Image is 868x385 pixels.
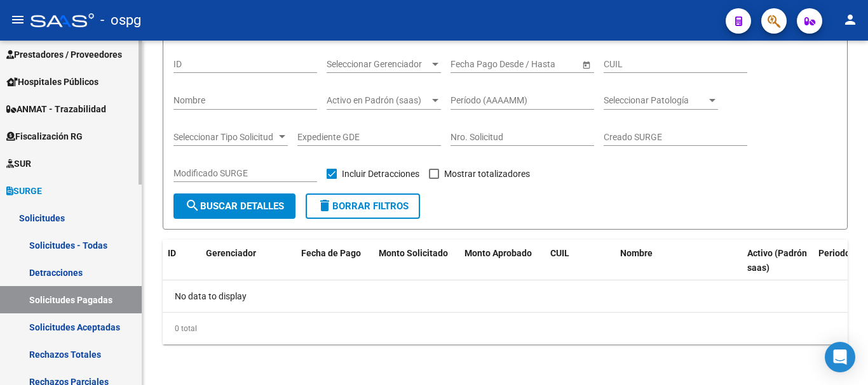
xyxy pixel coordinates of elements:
span: Monto Aprobado [465,248,532,258]
span: Prestadores / Proveedores [6,48,122,62]
span: ID [168,248,176,258]
div: 0 total [163,313,848,344]
datatable-header-cell: Monto Solicitado [374,240,459,282]
span: ANMAT - Trazabilidad [6,102,106,116]
mat-icon: search [185,198,200,213]
mat-icon: menu [10,12,25,27]
span: Gerenciador [206,248,256,258]
span: - ospg [100,6,141,34]
input: Fecha fin [508,59,570,70]
span: SUR [6,157,31,171]
span: Fecha de Pago [301,248,361,258]
button: Borrar Filtros [306,193,420,219]
span: Incluir Detracciones [342,166,419,181]
span: Hospitales Públicos [6,75,98,89]
span: Activo en Padrón (saas) [327,95,430,106]
datatable-header-cell: Activo (Padrón saas) [742,240,813,282]
div: Open Intercom Messenger [825,342,855,372]
span: Periodo [818,248,850,258]
mat-icon: delete [317,198,332,213]
span: SURGE [6,184,42,198]
span: Buscar Detalles [185,200,284,212]
datatable-header-cell: ID [163,240,201,282]
div: No data to display [163,280,848,312]
span: Monto Solicitado [379,248,448,258]
span: Mostrar totalizadores [444,166,530,181]
datatable-header-cell: Periodo [813,240,864,282]
datatable-header-cell: Fecha de Pago [296,240,374,282]
input: Fecha inicio [451,59,497,70]
mat-icon: person [843,12,858,27]
span: Seleccionar Patología [604,95,707,106]
span: Fiscalización RG [6,129,83,143]
span: Seleccionar Gerenciador [327,59,430,70]
button: Open calendar [580,58,593,71]
datatable-header-cell: Gerenciador [201,240,296,282]
button: Buscar Detalles [173,193,295,219]
datatable-header-cell: Monto Aprobado [459,240,545,282]
datatable-header-cell: CUIL [545,240,615,282]
datatable-header-cell: Nombre [615,240,742,282]
span: Seleccionar Tipo Solicitud [173,132,276,143]
span: CUIL [550,248,569,258]
span: Activo (Padrón saas) [747,248,807,273]
span: Nombre [620,248,653,258]
span: Borrar Filtros [317,200,409,212]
